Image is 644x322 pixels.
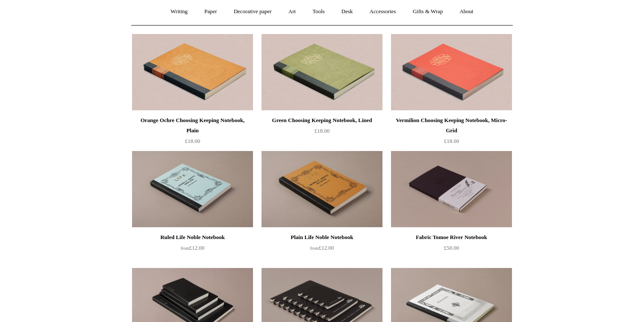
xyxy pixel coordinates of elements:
[452,0,481,23] a: About
[314,128,330,134] span: £18.00
[132,232,253,267] a: Ruled Life Noble Notebook from£12.00
[362,0,404,23] a: Accessories
[134,232,251,242] div: Ruled Life Noble Notebook
[262,115,382,150] a: Green Choosing Keeping Notebook, Lined £18.00
[391,151,512,228] a: Fabric Tomoe River Notebook Fabric Tomoe River Notebook
[132,34,253,111] a: Orange Ochre Choosing Keeping Notebook, Plain Orange Ochre Choosing Keeping Notebook, Plain
[391,115,512,150] a: Vermilion Choosing Keeping Notebook, Micro-Grid £18.00
[163,0,195,23] a: Writing
[391,34,512,111] img: Vermilion Choosing Keeping Notebook, Micro-Grid
[262,151,382,228] img: Plain Life Noble Notebook
[310,246,319,251] span: from
[181,245,204,251] span: £12.00
[405,0,451,23] a: Gifts & Wrap
[391,151,512,228] img: Fabric Tomoe River Notebook
[262,232,382,267] a: Plain Life Noble Notebook from£12.00
[264,232,380,242] div: Plain Life Noble Notebook
[444,138,459,144] span: £18.00
[181,246,189,251] span: from
[334,0,361,23] a: Desk
[310,245,334,251] span: £12.00
[262,34,382,111] a: Green Choosing Keeping Notebook, Lined Green Choosing Keeping Notebook, Lined
[132,34,253,111] img: Orange Ochre Choosing Keeping Notebook, Plain
[391,232,512,267] a: Fabric Tomoe River Notebook £50.00
[226,0,279,23] a: Decorative paper
[305,0,333,23] a: Tools
[393,115,510,136] div: Vermilion Choosing Keeping Notebook, Micro-Grid
[391,34,512,111] a: Vermilion Choosing Keeping Notebook, Micro-Grid Vermilion Choosing Keeping Notebook, Micro-Grid
[197,0,225,23] a: Paper
[134,115,251,136] div: Orange Ochre Choosing Keeping Notebook, Plain
[262,151,382,228] a: Plain Life Noble Notebook Plain Life Noble Notebook
[281,0,303,23] a: Art
[444,245,459,251] span: £50.00
[132,151,253,228] a: Ruled Life Noble Notebook Ruled Life Noble Notebook
[132,115,253,150] a: Orange Ochre Choosing Keeping Notebook, Plain £18.00
[132,151,253,228] img: Ruled Life Noble Notebook
[262,34,382,111] img: Green Choosing Keeping Notebook, Lined
[393,232,510,242] div: Fabric Tomoe River Notebook
[185,138,200,144] span: £18.00
[264,115,380,125] div: Green Choosing Keeping Notebook, Lined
